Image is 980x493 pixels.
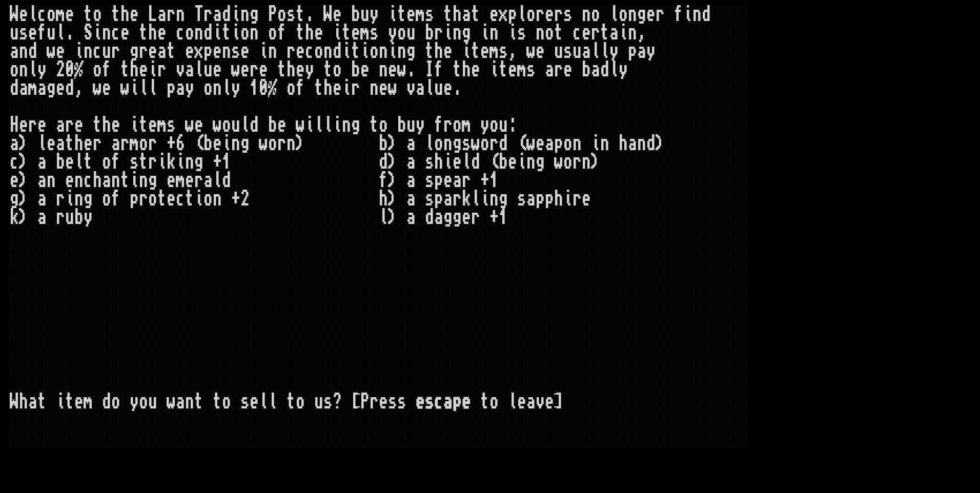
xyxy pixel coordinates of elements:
div: r [157,60,167,79]
div: i [305,116,314,134]
div: h [120,5,130,24]
div: w [231,60,240,79]
div: , [74,79,84,97]
div: e [185,42,194,60]
div: 0 [259,79,268,97]
div: n [692,5,702,24]
div: n [250,24,259,42]
div: l [240,116,250,134]
div: 2 [56,60,65,79]
div: l [28,60,37,79]
div: l [609,60,619,79]
div: y [609,42,619,60]
div: e [360,60,370,79]
div: n [176,5,185,24]
div: o [333,60,342,79]
div: t [314,79,323,97]
div: n [222,42,231,60]
div: i [148,60,157,79]
div: e [471,60,480,79]
div: e [296,60,305,79]
div: m [56,5,65,24]
div: y [646,42,656,60]
div: n [379,60,388,79]
div: e [379,79,388,97]
div: n [536,24,545,42]
div: o [240,24,250,42]
div: a [56,116,65,134]
div: n [213,79,222,97]
div: t [167,42,176,60]
div: h [434,42,443,60]
div: u [573,42,582,60]
div: y [619,60,628,79]
div: t [139,24,148,42]
div: e [148,42,157,60]
div: a [157,42,167,60]
div: e [480,42,489,60]
div: y [185,79,194,97]
div: a [10,42,19,60]
div: g [637,5,646,24]
div: t [471,42,480,60]
div: a [545,60,554,79]
div: b [268,116,277,134]
div: t [600,24,609,42]
div: m [489,42,499,60]
div: i [619,24,628,42]
div: e [157,24,167,42]
div: g [462,24,471,42]
div: t [93,116,102,134]
div: i [130,79,139,97]
div: t [296,5,305,24]
div: t [499,60,508,79]
div: e [56,79,65,97]
div: o [185,24,194,42]
div: c [37,5,47,24]
div: c [111,24,120,42]
div: n [582,5,591,24]
div: t [342,24,351,42]
div: d [600,60,609,79]
div: g [47,79,56,97]
div: e [148,116,157,134]
div: t [277,60,287,79]
div: d [203,24,213,42]
div: s [287,5,296,24]
div: e [489,5,499,24]
div: % [268,79,277,97]
div: s [19,24,28,42]
div: n [102,24,111,42]
div: d [10,79,19,97]
div: t [425,42,434,60]
div: t [397,5,406,24]
div: u [406,24,416,42]
div: i [231,5,240,24]
div: g [406,42,416,60]
div: e [56,42,65,60]
div: p [508,5,517,24]
div: s [526,60,536,79]
div: o [222,116,231,134]
div: I [425,60,434,79]
div: % [74,60,84,79]
div: w [120,79,130,97]
div: i [333,24,342,42]
div: l [56,24,65,42]
div: f [277,24,287,42]
div: h [462,60,471,79]
div: g [130,42,139,60]
div: r [139,42,148,60]
div: e [74,116,84,134]
div: e [240,42,250,60]
div: t [222,24,231,42]
div: a [582,42,591,60]
div: n [628,24,637,42]
div: 0 [65,60,74,79]
div: o [10,60,19,79]
div: a [609,24,619,42]
div: f [674,5,683,24]
div: e [443,42,453,60]
div: p [203,42,213,60]
div: e [296,42,305,60]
